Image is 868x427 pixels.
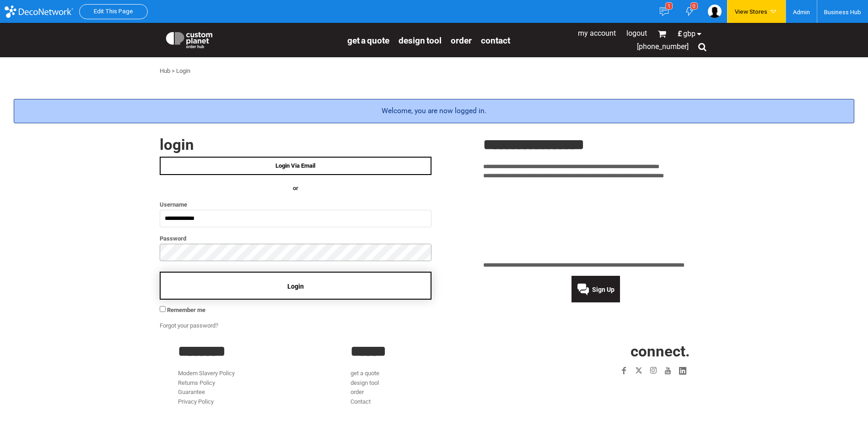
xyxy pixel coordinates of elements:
[350,398,371,405] a: Contact
[481,35,510,46] span: Contact
[347,35,389,45] a: get a quote
[451,35,472,45] a: order
[578,29,616,38] a: My Account
[160,25,343,53] a: Custom Planet
[483,186,709,255] iframe: Customer reviews powered by Trustpilot
[178,379,215,386] a: Returns Policy
[172,66,175,76] div: >
[176,66,190,76] div: Login
[178,370,235,377] a: Modern Slavery Policy
[160,306,166,312] input: Remember me
[178,389,205,395] a: Guarantee
[592,286,615,293] span: Sign Up
[347,35,389,46] span: get a quote
[399,35,442,45] a: design tool
[160,184,431,193] h4: OR
[160,233,431,244] label: Password
[451,35,472,46] span: order
[399,35,442,46] span: design tool
[665,2,673,10] div: 1
[275,162,315,169] span: Login Via Email
[160,137,431,152] h2: Login
[287,283,304,290] span: Login
[626,29,647,38] a: Logout
[523,344,690,359] h2: CONNECT.
[350,370,379,377] a: get a quote
[637,42,689,51] span: [PHONE_NUMBER]
[683,30,695,38] span: GBP
[164,30,214,48] img: Custom Planet
[160,67,170,74] a: Hub
[678,30,683,38] span: £
[160,322,218,329] a: Forgot your password?
[690,2,698,10] div: 0
[350,389,364,395] a: order
[564,383,690,394] iframe: Customer reviews powered by Trustpilot
[160,157,431,175] a: Login Via Email
[178,398,214,405] a: Privacy Policy
[94,8,133,15] a: Edit This Page
[160,199,431,210] label: Username
[14,99,854,123] div: Welcome, you are now logged in.
[350,379,379,386] a: design tool
[167,307,205,313] span: Remember me
[481,35,510,45] a: Contact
